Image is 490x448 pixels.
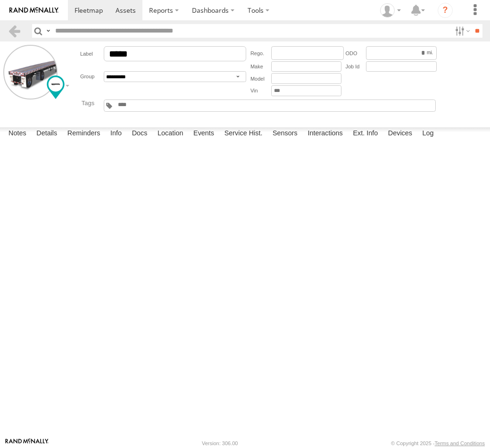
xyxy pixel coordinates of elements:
[106,127,126,141] label: Info
[9,7,58,14] img: rand-logo.svg
[438,3,453,18] i: ?
[303,127,348,141] label: Interactions
[8,24,21,38] a: Back to previous Page
[383,127,417,141] label: Devices
[268,127,302,141] label: Sensors
[5,439,49,448] a: Visit our Website
[189,127,219,141] label: Events
[418,127,439,141] label: Log
[47,75,65,99] div: Change Map Icon
[63,127,105,141] label: Reminders
[44,24,52,38] label: Search Query
[127,127,152,141] label: Docs
[202,440,238,446] div: Version: 306.00
[153,127,188,141] label: Location
[435,440,485,446] a: Terms and Conditions
[32,127,62,141] label: Details
[451,24,472,38] label: Search Filter Options
[391,440,485,446] div: © Copyright 2025 -
[348,127,382,141] label: Ext. Info
[377,3,404,17] div: Josue Jimenez
[4,127,31,141] label: Notes
[220,127,267,141] label: Service Hist.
